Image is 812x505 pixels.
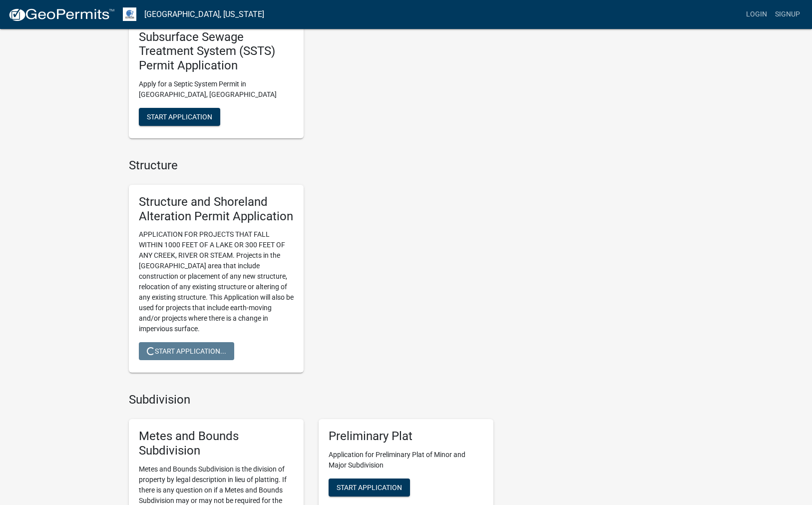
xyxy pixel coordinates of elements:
[139,79,294,100] p: Apply for a Septic System Permit in [GEOGRAPHIC_DATA], [GEOGRAPHIC_DATA]
[147,112,212,120] span: Start Application
[139,195,294,224] h5: Structure and Shoreland Alteration Permit Application
[329,429,483,444] h5: Preliminary Plat
[147,347,226,355] span: Start Application...
[139,108,220,126] button: Start Application
[337,483,402,491] span: Start Application
[139,429,294,458] h5: Metes and Bounds Subdivision
[144,6,264,23] a: [GEOGRAPHIC_DATA], [US_STATE]
[329,450,483,471] p: Application for Preliminary Plat of Minor and Major Subdivision
[139,229,294,334] p: APPLICATION FOR PROJECTS THAT FALL WITHIN 1000 FEET OF A LAKE OR 300 FEET OF ANY CREEK, RIVER OR ...
[123,7,136,21] img: Otter Tail County, Minnesota
[742,5,771,24] a: Login
[139,30,294,73] h5: Subsurface Sewage Treatment System (SSTS) Permit Application
[139,342,234,360] button: Start Application...
[329,479,410,497] button: Start Application
[129,158,493,173] h4: Structure
[129,393,493,407] h4: Subdivision
[771,5,804,24] a: Signup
